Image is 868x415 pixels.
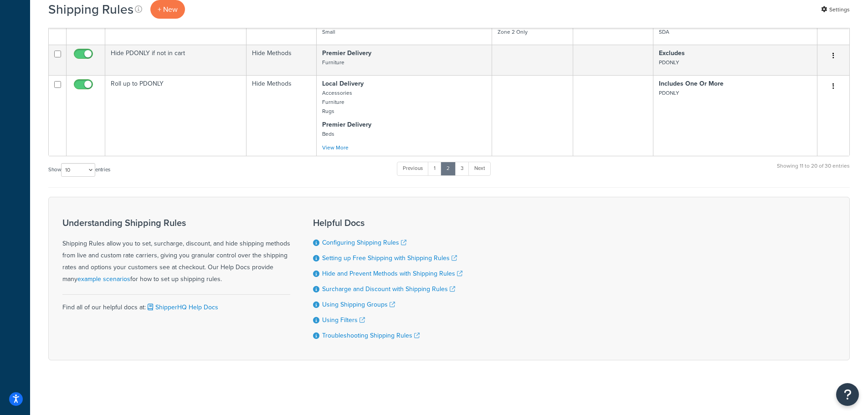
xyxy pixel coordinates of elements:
[322,253,457,263] a: Setting up Free Shipping with Shipping Rules
[659,79,724,88] strong: Includes One Or More
[322,315,365,325] a: Using Filters
[105,75,247,156] td: Roll up to PDONLY
[48,163,110,177] label: Show entries
[659,28,669,36] small: SDA
[322,79,364,88] strong: Local Delivery
[322,143,349,152] a: View More
[146,302,218,312] a: ShipperHQ Help Docs
[322,130,334,138] small: Beds
[428,162,442,175] a: 1
[322,331,420,340] a: Troubleshooting Shipping Rules
[62,218,290,285] div: Shipping Rules allow you to set, surcharge, discount, and hide shipping methods from live and cus...
[322,284,455,294] a: Surcharge and Discount with Shipping Rules
[322,48,371,58] strong: Premier Delivery
[455,162,469,175] a: 3
[322,300,395,309] a: Using Shipping Groups
[397,162,429,175] a: Previous
[313,218,462,228] h3: Helpful Docs
[105,14,247,45] td: Roll up to SDA (from PF)
[247,75,317,156] td: Hide Methods
[322,120,371,129] strong: Premier Delivery
[105,45,247,75] td: Hide PDONLY if not in cart
[247,14,317,45] td: Hide Methods
[322,89,352,115] small: Accessories Furniture Rugs
[777,161,850,180] div: Showing 11 to 20 of 30 entries
[468,162,491,175] a: Next
[247,45,317,75] td: Hide Methods
[48,0,134,18] h1: Shipping Rules
[659,58,679,67] small: PDONLY
[62,294,290,313] div: Find all of our helpful docs at:
[77,274,130,284] a: example scenarios
[322,28,335,36] small: Small
[61,163,95,177] select: Showentries
[322,58,344,67] small: Furniture
[659,48,685,58] strong: Excludes
[441,162,456,175] a: 2
[322,269,462,278] a: Hide and Prevent Methods with Shipping Rules
[821,3,850,16] a: Settings
[836,383,859,406] button: Open Resource Center
[322,238,406,247] a: Configuring Shipping Rules
[659,89,679,97] small: PDONLY
[62,218,290,228] h3: Understanding Shipping Rules
[498,28,528,36] small: Zone 2 Only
